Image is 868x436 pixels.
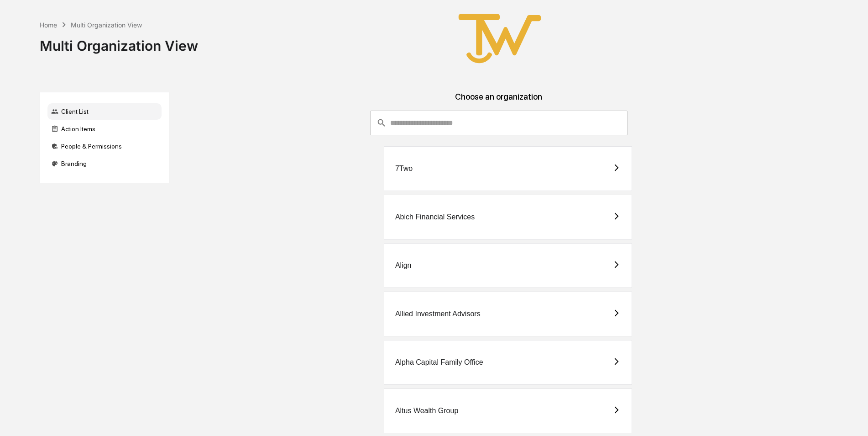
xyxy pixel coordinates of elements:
div: Allied Investment Advisors [395,310,481,318]
div: Align [395,261,412,270]
div: Client List [47,103,162,120]
div: Branding [47,155,162,172]
div: Home [40,21,57,29]
div: consultant-dashboard__filter-organizations-search-bar [370,111,628,135]
div: Abich Financial Services [395,213,475,221]
div: Multi Organization View [40,30,198,54]
div: Action Items [47,121,162,137]
img: True West [454,7,545,70]
div: Altus Wealth Group [395,407,458,415]
div: Choose an organization [177,92,821,111]
div: Alpha Capital Family Office [395,358,483,367]
div: People & Permissions [47,138,162,154]
div: 7Two [395,165,413,173]
div: Multi Organization View [71,21,142,29]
